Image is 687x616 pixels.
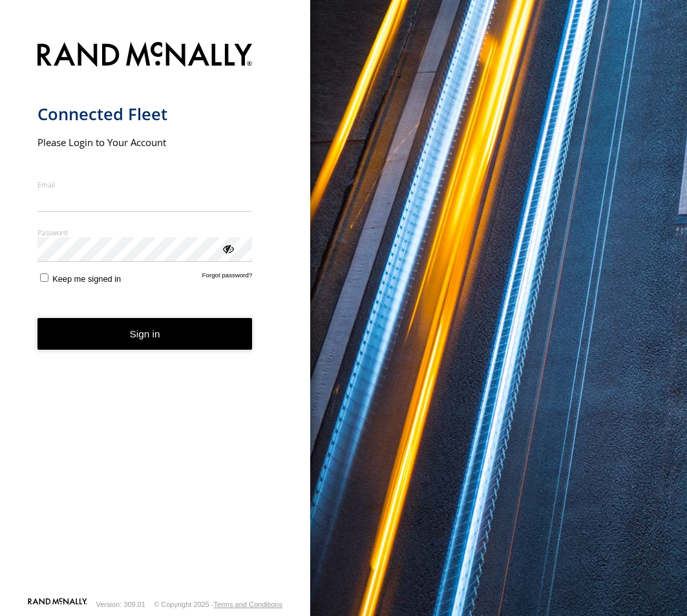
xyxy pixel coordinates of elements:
[40,273,48,282] input: Keep me signed in
[37,34,273,597] form: main
[214,600,282,608] a: Terms and Conditions
[37,180,253,189] label: Email
[37,228,253,237] label: Password
[37,318,253,350] button: Sign in
[52,274,121,284] span: Keep me signed in
[202,271,253,284] a: Forgot password?
[154,600,282,608] div: © Copyright 2025 -
[37,136,253,149] h2: Please Login to Your Account
[37,39,253,72] img: Rand McNally
[221,242,234,255] div: ViewPassword
[37,103,253,125] h1: Connected Fleet
[96,600,145,608] div: Version: 309.01
[28,598,87,611] a: Visit our Website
